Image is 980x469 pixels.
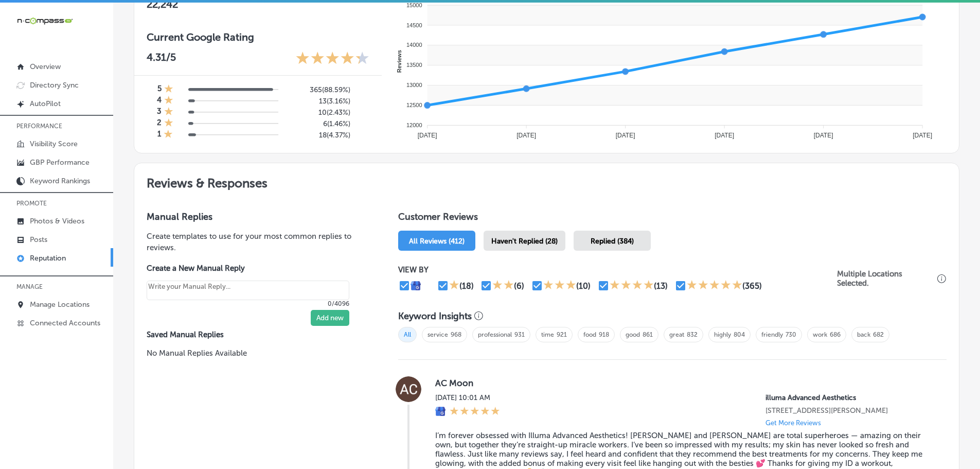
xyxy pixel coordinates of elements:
[30,300,90,309] p: Manage Locations
[491,237,558,246] span: Haven't Replied (28)
[147,264,349,273] label: Create a New Manual Reply
[687,280,742,292] div: 5 Stars
[287,119,350,128] h5: 6 ( 1.46% )
[616,132,635,139] tspan: [DATE]
[435,393,500,402] label: [DATE] 10:01 AM
[451,331,461,338] a: 968
[30,99,61,108] p: AutoPilot
[406,42,422,48] tspan: 14000
[406,62,422,68] tspan: 13500
[311,310,349,326] button: Add new
[418,132,437,139] tspan: [DATE]
[543,280,576,292] div: 3 Stars
[398,327,417,342] span: All
[813,331,827,338] a: work
[742,281,762,291] div: (365)
[396,50,402,73] text: Reviews
[164,129,173,141] div: 1 Star
[599,331,609,338] a: 918
[715,132,734,139] tspan: [DATE]
[157,84,162,95] h4: 5
[406,22,422,28] tspan: 14500
[406,2,422,8] tspan: 15000
[516,132,536,139] tspan: [DATE]
[830,331,841,338] a: 686
[492,280,514,292] div: 2 Stars
[837,269,935,288] p: Multiple Locations Selected.
[714,331,731,338] a: highly
[157,107,162,118] h4: 3
[157,129,161,141] h4: 1
[643,331,653,338] a: 861
[450,406,500,418] div: 5 Stars
[287,97,350,106] h5: 13 ( 3.16% )
[147,281,349,300] textarea: Create your Quick Reply
[398,310,472,322] h3: Keyword Insights
[30,217,84,225] p: Photos & Videos
[576,281,591,291] div: (10)
[164,84,173,95] div: 1 Star
[30,319,100,327] p: Connected Accounts
[406,122,422,128] tspan: 12000
[164,118,173,129] div: 1 Star
[134,163,959,199] h2: Reviews & Responses
[873,331,884,338] a: 682
[478,331,512,338] a: professional
[406,82,422,88] tspan: 13000
[147,231,365,253] p: Create templates to use for your most common replies to reviews.
[398,265,837,274] p: VIEW BY
[541,331,554,338] a: time
[459,281,474,291] div: (18)
[857,331,870,338] a: back
[734,331,745,338] a: 804
[30,158,90,167] p: GBP Performance
[610,280,654,292] div: 4 Stars
[30,140,78,148] p: Visibility Score
[30,235,47,244] p: Posts
[30,254,66,263] p: Reputation
[147,31,369,43] h3: Current Google Rating
[761,331,783,338] a: friendly
[449,280,459,292] div: 1 Star
[164,95,173,107] div: 1 Star
[30,177,90,185] p: Keyword Rankings
[687,331,698,338] a: 832
[157,95,162,107] h4: 4
[786,331,796,338] a: 730
[30,81,79,90] p: Directory Sync
[398,211,947,227] h1: Customer Reviews
[913,132,932,139] tspan: [DATE]
[654,281,668,291] div: (13)
[147,348,365,359] p: No Manual Replies Available
[296,51,369,67] div: 4.31 Stars
[514,331,525,338] a: 931
[287,85,350,94] h5: 365 ( 88.59% )
[427,331,448,338] a: service
[147,330,365,339] label: Saved Manual Replies
[30,62,61,71] p: Overview
[147,211,365,222] h3: Manual Replies
[435,378,930,388] label: AC Moon
[765,393,930,402] p: illuma Advanced Aesthetics
[147,51,176,67] p: 4.31 /5
[147,300,349,307] p: 0/4096
[591,237,634,246] span: Replied (384)
[157,118,162,129] h4: 2
[409,237,465,246] span: All Reviews (412)
[406,102,422,108] tspan: 12500
[814,132,833,139] tspan: [DATE]
[287,108,350,117] h5: 10 ( 2.43% )
[626,331,640,338] a: good
[669,331,684,338] a: great
[16,16,73,26] img: 660ab0bf-5cc7-4cb8-ba1c-48b5ae0f18e60NCTV_CLogo_TV_Black_-500x88.png
[765,406,930,415] p: 7430 E Caley Ave #315
[514,281,524,291] div: (6)
[287,131,350,140] h5: 18 ( 4.37% )
[583,331,596,338] a: food
[557,331,567,338] a: 921
[164,107,173,118] div: 1 Star
[765,419,821,427] p: Get More Reviews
